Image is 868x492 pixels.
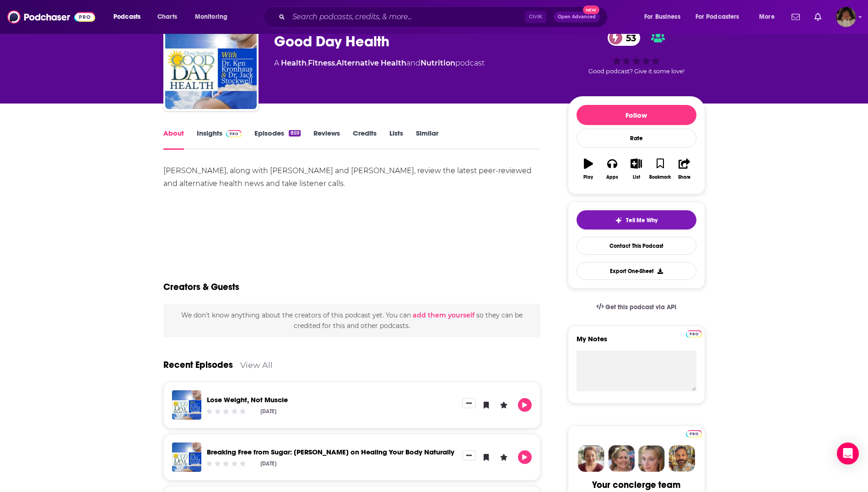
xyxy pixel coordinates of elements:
div: Community Rating: 0 out of 5 [205,460,247,467]
div: Share [678,175,690,180]
input: Search podcasts, credits, & more... [289,10,525,24]
div: Community Rating: 0 out of 5 [205,408,247,415]
a: Nutrition [421,59,455,67]
span: Ctrl K [525,11,546,23]
span: Logged in as angelport [836,7,856,27]
button: add them yourself [413,312,474,319]
button: Show More Button [462,398,476,408]
button: open menu [690,10,753,24]
img: Barbara Profile [608,445,635,472]
button: open menu [753,10,786,24]
a: Pro website [686,329,702,338]
span: Open Advanced [558,15,596,19]
a: Charts [151,10,183,24]
span: , [307,59,308,67]
button: Export One-Sheet [577,262,696,280]
span: , [335,59,336,67]
img: User Profile [836,7,856,27]
img: Breaking Free from Sugar: Dr. Jack Stockwell on Healing Your Body Naturally [172,443,201,472]
img: Lose Weight, Not Muscle [172,390,201,420]
button: open menu [107,10,152,24]
img: Podchaser Pro [226,130,242,137]
button: List [624,153,648,186]
img: Podchaser Pro [686,430,702,437]
a: 53 [608,30,641,46]
a: Show notifications dropdown [788,9,803,25]
a: Lists [389,129,403,150]
img: tell me why sparkle [615,217,622,224]
button: Play [577,153,600,186]
button: Play [518,450,532,464]
button: tell me why sparkleTell Me Why [577,210,696,230]
span: We don't know anything about the creators of this podcast yet . You can so they can be credited f... [181,311,523,329]
button: Show profile menu [836,7,856,27]
div: Search podcasts, credits, & more... [272,6,616,27]
img: Sydney Profile [578,445,604,472]
a: Recent Episodes [163,359,233,371]
button: Apps [600,153,624,186]
a: Lose Weight, Not Muscle [207,395,288,404]
span: New [583,5,599,14]
button: Play [518,398,532,412]
div: Rate [577,129,696,148]
button: Leave a Rating [497,450,511,464]
a: Alternative Health [336,59,406,67]
a: Show notifications dropdown [811,9,825,25]
div: 859 [289,130,300,137]
a: Fitness [308,59,335,67]
div: Your concierge team [592,479,680,491]
a: Similar [416,129,438,150]
a: InsightsPodchaser Pro [197,129,242,150]
div: 53Good podcast? Give it some love! [568,24,705,81]
div: Apps [606,175,618,180]
img: Jules Profile [638,445,665,472]
a: View All [240,360,273,370]
span: For Business [644,11,680,23]
span: Tell Me Why [626,217,658,224]
button: Bookmark Episode [480,398,493,412]
a: Credits [353,129,377,150]
button: Open AdvancedNew [554,11,600,22]
div: List [633,175,640,180]
div: [PERSON_NAME], along with [PERSON_NAME] and [PERSON_NAME], review the latest peer-reviewed and al... [163,164,541,190]
a: Episodes859 [254,129,300,150]
span: Podcasts [113,11,140,23]
span: 53 [617,30,641,46]
button: Share [672,153,696,186]
button: open menu [638,10,692,24]
button: Show More Button [462,450,476,460]
label: My Notes [577,334,696,350]
button: Bookmark Episode [480,450,493,464]
div: [DATE] [260,408,276,415]
span: and [406,59,421,67]
img: Good Day Health [165,17,257,109]
span: For Podcasters [695,11,739,23]
a: About [163,129,184,150]
div: Play [583,175,593,180]
img: Podchaser - Follow, Share and Rate Podcasts [7,8,95,26]
img: Podchaser Pro [686,330,702,338]
a: Pro website [686,429,702,437]
button: open menu [189,10,239,24]
span: Monitoring [195,11,227,23]
div: A podcast [274,58,485,69]
a: Get this podcast via API [589,296,684,318]
h2: Creators & Guests [163,281,239,293]
a: Contact This Podcast [577,237,696,255]
a: Reviews [313,129,340,150]
div: Bookmark [649,175,671,180]
div: [DATE] [260,460,276,467]
span: Charts [157,11,177,23]
span: Good podcast? Give it some love! [588,68,685,75]
span: Get this podcast via API [605,303,676,311]
button: Leave a Rating [497,398,511,412]
div: Open Intercom Messenger [837,443,859,465]
img: Jon Profile [669,445,695,472]
a: Health [281,59,307,67]
span: More [759,11,775,23]
button: Follow [577,105,696,125]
